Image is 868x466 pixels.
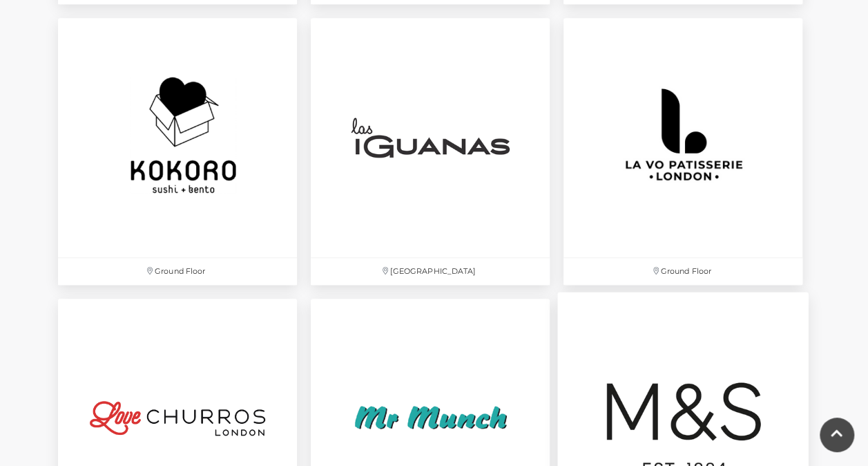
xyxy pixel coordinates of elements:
[304,11,557,292] a: [GEOGRAPHIC_DATA]
[51,11,304,292] a: Ground Floor
[58,258,297,285] p: Ground Floor
[311,258,550,285] p: [GEOGRAPHIC_DATA]
[557,11,809,292] a: Ground Floor
[563,258,802,285] p: Ground Floor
